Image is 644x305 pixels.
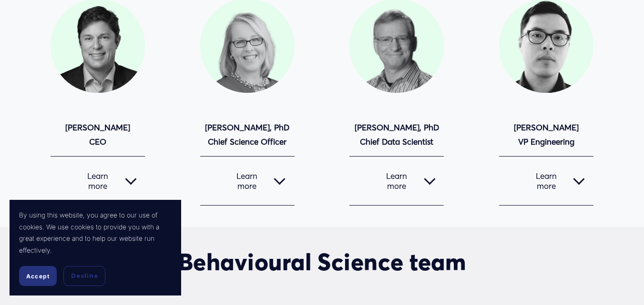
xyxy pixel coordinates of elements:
[355,122,439,147] strong: [PERSON_NAME], PhD Chief Data Scientist
[63,266,105,286] button: Decline
[508,171,573,191] span: Learn more
[59,171,125,191] span: Learn more
[358,171,424,191] span: Learn more
[205,122,289,147] strong: [PERSON_NAME], PhD Chief Science Officer
[26,273,50,280] span: Accept
[200,157,295,205] button: Learn more
[65,122,130,147] strong: [PERSON_NAME] CEO
[19,266,57,286] button: Accept
[51,157,145,205] button: Learn more
[19,209,172,256] p: By using this website, you agree to our use of cookies. We use cookies to provide you with a grea...
[71,272,98,280] span: Decline
[499,157,593,205] button: Learn more
[349,157,444,205] button: Learn more
[101,248,543,276] h2: Behavioural Science team
[209,171,274,191] span: Learn more
[10,200,181,295] section: Cookie banner
[514,122,579,147] strong: [PERSON_NAME] VP Engineering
